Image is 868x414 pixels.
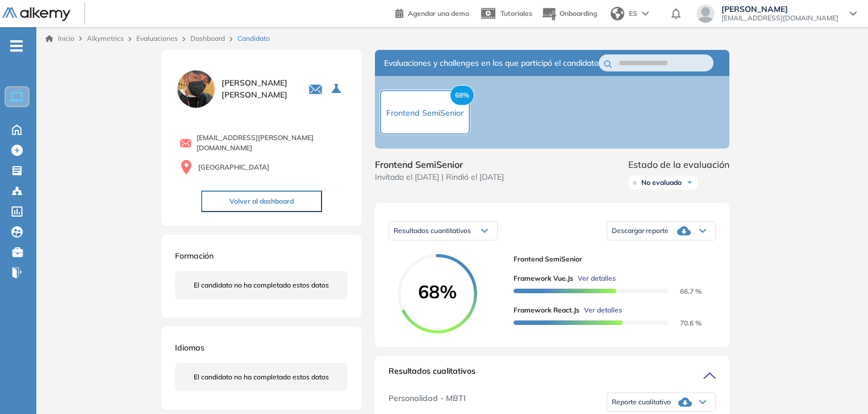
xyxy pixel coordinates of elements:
[686,179,693,186] img: Ícono de flecha
[578,273,616,284] span: Ver detalles
[408,9,469,18] span: Agendar una demo
[579,305,622,315] button: Ver detalles
[395,6,469,19] a: Agendar una demo
[198,162,269,172] span: [GEOGRAPHIC_DATA]
[541,2,597,26] button: Onboarding
[222,77,295,101] span: [PERSON_NAME] [PERSON_NAME]
[612,398,671,407] span: Reporte cualitativo
[584,305,622,315] span: Ver detalles
[384,57,599,69] span: Evaluaciones y challenges en los que participó el candidato
[642,11,649,16] img: arrow
[237,33,270,44] span: Candidato
[375,171,504,183] span: Invitado el [DATE] | Rindió el [DATE]
[394,226,471,235] span: Resultados cuantitativos
[2,7,70,22] img: Logo
[514,273,573,284] span: Framework Vue.js
[500,9,532,18] span: Tutoriales
[450,85,474,105] span: 68%
[721,5,838,14] span: [PERSON_NAME]
[398,282,477,301] span: 68%
[194,280,329,290] span: El candidato no ha completado estos datos
[136,34,178,43] a: Evaluaciones
[560,9,597,18] span: Onboarding
[721,14,838,23] span: [EMAIL_ADDRESS][DOMAIN_NAME]
[573,273,616,284] button: Ver detalles
[666,319,702,327] span: 70.6 %
[327,79,348,99] button: Seleccione la evaluación activa
[45,33,74,44] a: Inicio
[611,7,624,20] img: world
[612,226,669,235] span: Descargar reporte
[375,158,504,171] span: Frontend SemiSenior
[197,133,348,153] span: [EMAIL_ADDRESS][PERSON_NAME][DOMAIN_NAME]
[175,251,214,261] span: Formación
[194,372,329,382] span: El candidato no ha completado estos datos
[514,254,707,264] span: Frontend SemiSenior
[389,392,466,412] span: Personalidad - MBTI
[190,34,225,43] a: Dashboard
[386,108,464,118] span: Frontend SemiSenior
[87,34,124,43] span: Alkymetrics
[175,68,217,110] img: PROFILE_MENU_LOGO_USER
[389,365,475,383] span: Resultados cualitativos
[175,343,205,353] span: Idiomas
[10,45,23,47] i: -
[201,191,322,212] button: Volver al dashboard
[666,287,702,295] span: 66.7 %
[514,305,579,315] span: Framework React.js
[641,178,682,187] span: No evaluado
[629,9,637,19] span: ES
[628,158,729,171] span: Estado de la evaluación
